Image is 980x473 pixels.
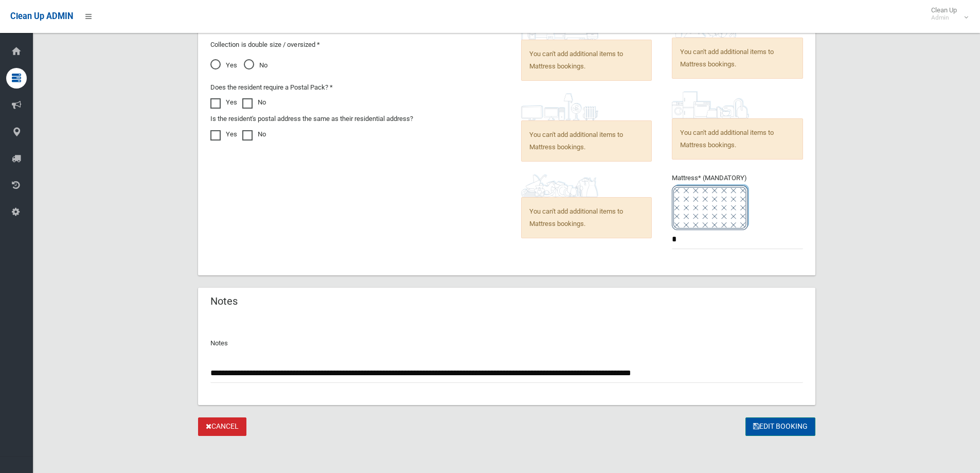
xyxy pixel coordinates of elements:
label: Does the resident require a Postal Pack? * [210,81,333,94]
span: You can't add additional items to Mattress bookings. [672,38,803,79]
label: Yes [210,96,237,109]
header: Notes [198,291,250,311]
img: e7408bece873d2c1783593a074e5cb2f.png [672,184,749,230]
span: Mattress* (MANDATORY) [672,174,803,230]
label: Is the resident's postal address the same as their residential address? [210,113,413,125]
img: b13cc3517677393f34c0a387616ef184.png [521,174,598,197]
label: No [242,96,266,109]
label: No [242,128,266,141]
small: Admin [931,14,957,22]
span: Clean Up ADMIN [10,11,73,21]
span: You can't add additional items to Mattress bookings. [521,197,652,238]
p: Notes [210,337,803,349]
label: Yes [210,128,237,141]
img: 36c1b0289cb1767239cdd3de9e694f19.png [672,91,749,118]
span: You can't add additional items to Mattress bookings. [672,118,803,160]
span: Yes [210,59,237,72]
span: You can't add additional items to Mattress bookings. [521,40,652,81]
button: Edit Booking [745,417,815,436]
a: Cancel [198,417,246,436]
img: 394712a680b73dbc3d2a6a3a7ffe5a07.png [521,93,598,120]
p: Collection is double size / oversized * [210,39,501,51]
span: Clean Up [926,6,967,22]
span: You can't add additional items to Mattress bookings. [521,120,652,162]
span: No [244,59,268,72]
